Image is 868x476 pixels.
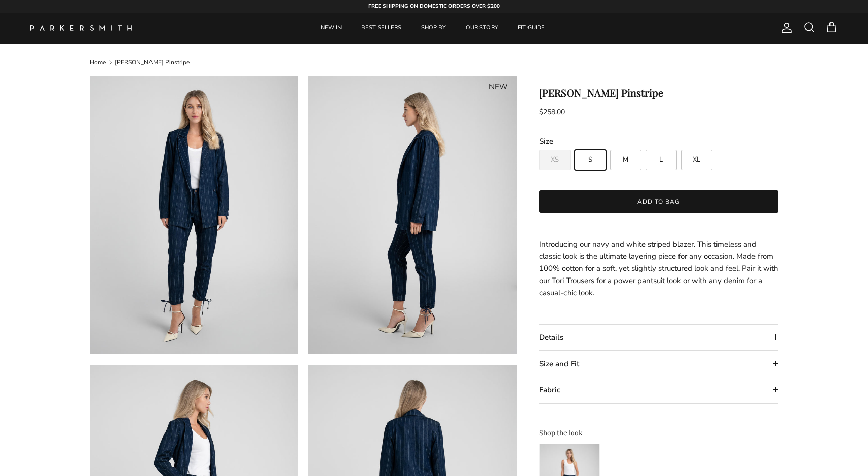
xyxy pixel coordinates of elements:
[90,58,106,66] a: Home
[539,429,779,438] h3: Shop the look
[368,3,500,10] strong: FREE SHIPPING ON DOMESTIC ORDERS OVER $200
[551,156,559,163] span: XS
[539,190,779,213] button: Add to bag
[539,87,779,99] h1: [PERSON_NAME] Pinstripe
[539,377,779,403] summary: Fabric
[539,325,779,350] summary: Details
[412,13,455,44] a: SHOP BY
[457,13,507,44] a: OUR STORY
[539,351,779,377] summary: Size and Fit
[777,22,793,34] a: Account
[539,238,779,299] p: Introducing our navy and white striped blazer. This timeless and classic look is the ultimate lay...
[509,13,554,44] a: FIT GUIDE
[115,58,190,66] a: [PERSON_NAME] Pinstripe
[151,13,715,44] div: Primary
[539,136,553,147] legend: Size
[588,156,592,163] span: S
[312,13,351,44] a: NEW IN
[30,25,132,31] img: Parker Smith
[90,58,779,66] nav: Breadcrumbs
[539,107,565,117] span: $258.00
[693,156,700,163] span: XL
[623,156,628,163] span: M
[352,13,410,44] a: BEST SELLERS
[659,156,663,163] span: L
[539,150,571,170] label: Sold out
